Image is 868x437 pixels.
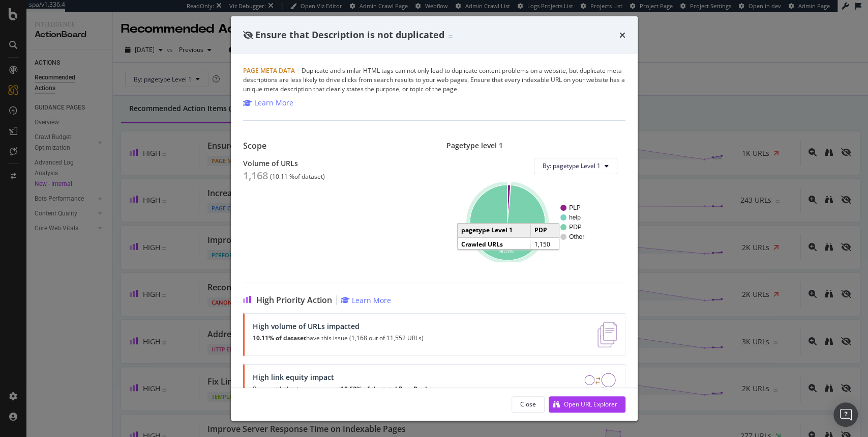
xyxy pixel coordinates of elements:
[253,322,424,331] div: High volume of URLs impacted
[243,66,625,94] div: Duplicate and similar HTML tags can not only lead to duplicate content problems on a website, but...
[543,161,601,170] span: By: pagetype Level 1
[564,400,617,408] div: Open URL Explorer
[341,295,391,305] a: Learn More
[296,66,300,75] span: |
[231,16,638,421] div: modal
[243,98,293,108] a: Learn More
[534,158,617,174] button: By: pagetype Level 1
[455,182,615,262] svg: A chart.
[549,396,625,413] button: Open URL Explorer
[569,214,581,221] text: help
[243,159,422,168] div: Volume of URLs
[256,295,332,305] span: High Priority Action
[243,170,268,182] div: 1,168
[520,400,536,408] div: Close
[584,373,616,398] img: DDxVyA23.png
[352,295,391,305] div: Learn More
[597,322,616,347] img: e5DMFwAAAABJRU5ErkJggg==
[243,141,422,151] div: Scope
[619,29,625,42] div: times
[512,396,545,413] button: Close
[448,35,453,38] img: Equal
[446,141,625,150] div: Pagetype level 1
[569,204,581,211] text: PLP
[253,386,429,393] p: Pages with this issue represent
[569,224,582,231] text: PDP
[270,173,325,180] div: ( 10.11 % of dataset )
[499,249,514,254] text: 98.5%
[254,98,293,108] div: Learn More
[243,66,295,75] span: Page Meta Data
[253,334,306,342] strong: 10.11% of dataset
[569,233,584,240] text: Other
[833,402,858,427] div: Open Intercom Messenger
[243,31,253,39] div: eye-slash
[253,373,429,381] div: High link equity impact
[341,385,429,393] strong: 10.63% of the total PageRank
[255,29,444,41] span: Ensure that Description is not duplicated
[253,335,424,342] p: have this issue (1,168 out of 11,552 URLs)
